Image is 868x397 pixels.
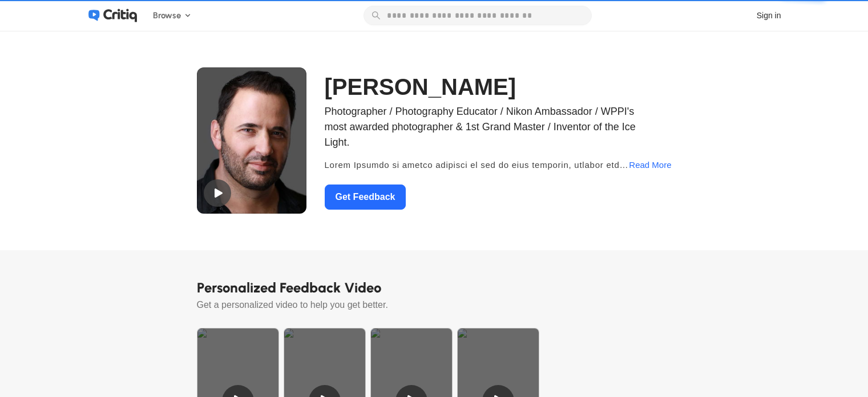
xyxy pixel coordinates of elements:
[325,158,629,172] span: Lorem Ipsumdo si ametco adipisci el sed do eius temporin, utlabor etd magnaal enimadminimve qu no...
[197,298,672,319] span: Get a personalized video to help you get better.
[197,278,672,298] span: Personalized Feedback Video
[325,70,516,104] span: [PERSON_NAME]
[757,10,781,22] div: Sign in
[325,104,643,150] span: Photographer / Photography Educator / Nikon Ambassador / WPPI's most awarded photographer & 1st G...
[197,67,306,214] img: File
[153,9,181,22] span: Browse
